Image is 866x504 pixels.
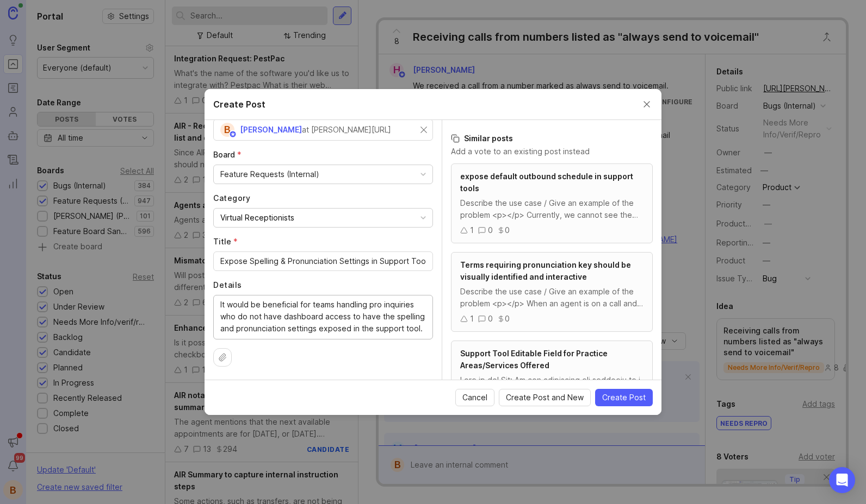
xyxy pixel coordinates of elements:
[220,123,234,137] div: B
[829,467,855,493] div: Open Intercom Messenger
[220,255,426,267] input: Short, descriptive title
[641,98,653,110] button: Close create post modal
[213,237,238,246] span: Title (required)
[462,392,487,403] span: Cancel
[213,280,433,291] label: Details
[455,389,494,406] button: Cancel
[460,260,631,281] span: Terms requiring pronunciation key should be visually identified and interactive
[220,168,319,180] div: Feature Requests (Internal)
[213,193,433,204] label: Category
[460,197,644,221] div: Describe the use case / Give an example of the problem <p></p> Currently, we cannot see the sched...
[595,389,653,406] button: Create Post
[229,130,237,138] img: member badge
[451,252,653,332] a: Terms requiring pronunciation key should be visually identified and interactiveDescribe the use c...
[505,313,510,325] div: 0
[460,172,633,193] span: expose default outbound schedule in support tools
[220,299,426,335] textarea: It would be beneficial for teams handling pro inquiries who do not have dashboard access to have ...
[451,133,653,144] h3: Similar posts
[451,146,653,157] p: Add a vote to an existing post instead
[488,224,493,236] div: 0
[460,349,608,370] span: Support Tool Editable Field for Practice Areas/Services Offered
[460,286,644,310] div: Describe the use case / Give an example of the problem <p></p> When an agent is on a call and is ...
[505,224,510,236] div: 0
[602,392,646,403] span: Create Post
[470,224,474,236] div: 1
[506,392,584,403] span: Create Post and New
[220,212,294,224] div: Virtual Receptionists
[451,163,653,243] a: expose default outbound schedule in support toolsDescribe the use case / Give an example of the p...
[499,389,591,406] button: Create Post and New
[451,341,653,420] a: Support Tool Editable Field for Practice Areas/Services OfferedLore ip dol Sit: Am con adipiscing...
[213,150,242,159] span: Board (required)
[240,125,302,134] span: [PERSON_NAME]
[488,313,493,325] div: 0
[460,374,644,398] div: Lore ip dol Sit: Am con adipiscing eli seddoeiu te i utlaboree dolor magnaa eni adminim’v Quisnos...
[302,124,391,136] div: at [PERSON_NAME][URL]
[470,313,474,325] div: 1
[213,98,265,111] h2: Create Post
